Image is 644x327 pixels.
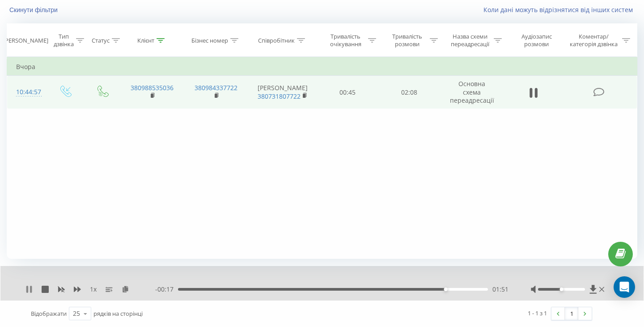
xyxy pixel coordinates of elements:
[568,33,620,48] div: Коментар/категорія дзвінка
[483,5,637,14] a: Коли дані можуть відрізнятися вiд інших систем
[444,288,448,291] div: Accessibility label
[258,37,295,44] div: Співробітник
[614,276,635,298] div: Open Intercom Messenger
[448,33,491,48] div: Назва схеми переадресації
[16,83,38,101] div: 10:44:57
[378,76,440,109] td: 02:08
[195,83,237,92] a: 380984337722
[325,33,366,48] div: Тривалість очікування
[131,83,174,92] a: 380988535036
[528,309,547,318] div: 1 - 1 з 1
[73,309,80,318] div: 25
[90,285,97,294] span: 1 x
[565,307,578,320] a: 1
[492,285,508,294] span: 01:51
[137,37,154,44] div: Клієнт
[31,310,67,318] span: Відображати
[54,33,74,48] div: Тип дзвінка
[559,288,563,291] div: Accessibility label
[512,33,561,48] div: Аудіозапис розмови
[7,6,62,14] button: Скинути фільтри
[7,58,637,76] td: Вчора
[93,310,143,318] span: рядків на сторінці
[92,37,110,44] div: Статус
[3,37,48,44] div: [PERSON_NAME]
[386,33,428,48] div: Тривалість розмови
[317,76,379,109] td: 00:45
[258,92,301,100] a: 380731807722
[191,37,228,44] div: Бізнес номер
[155,285,178,294] span: - 00:17
[440,76,504,109] td: Основна схема переадресації
[248,76,317,109] td: [PERSON_NAME]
